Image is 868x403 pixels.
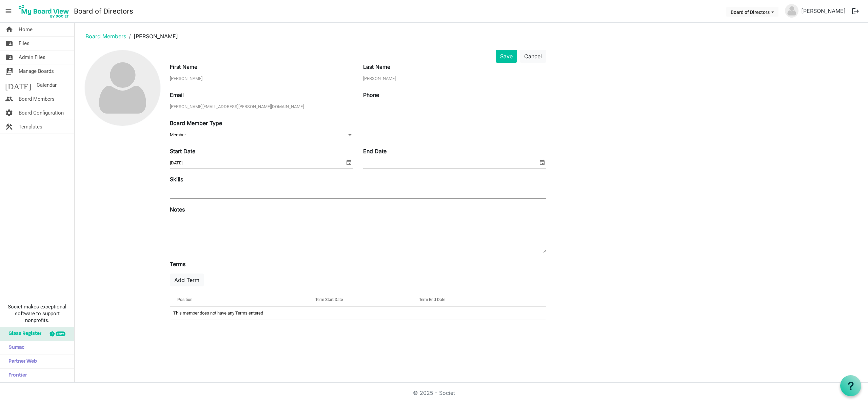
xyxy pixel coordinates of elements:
a: Board Members [85,33,126,40]
td: This member does not have any Terms entered [170,307,546,320]
span: Board Configuration [19,106,64,120]
label: Email [170,91,184,99]
span: Glass Register [5,327,41,341]
span: Frontier [5,369,27,382]
span: Manage Boards [19,64,54,78]
span: Templates [19,120,42,134]
span: switch_account [5,64,13,78]
button: Cancel [520,50,546,63]
span: Files [19,37,29,50]
button: Board of Directors dropdownbutton [726,7,778,17]
span: settings [5,106,13,120]
span: [DATE] [5,78,31,92]
a: [PERSON_NAME] [798,4,848,18]
span: menu [2,5,15,18]
label: End Date [363,147,387,155]
span: folder_shared [5,37,13,50]
label: Start Date [170,147,195,155]
span: folder_shared [5,51,13,64]
label: Skills [170,175,183,183]
span: people [5,92,13,106]
a: My Board View Logo [17,3,74,20]
button: Add Term [170,274,204,286]
li: [PERSON_NAME] [126,32,178,40]
label: Last Name [363,63,390,71]
a: © 2025 - Societ [413,389,455,396]
button: Save [496,50,517,63]
span: Sumac [5,341,24,355]
span: select [345,158,353,167]
button: logout [848,4,863,18]
span: Position [177,297,193,302]
img: no-profile-picture.svg [85,50,160,126]
span: home [5,23,13,36]
label: Phone [363,91,379,99]
label: Terms [170,260,185,268]
span: Home [19,23,33,36]
label: Notes [170,205,185,214]
span: construction [5,120,13,134]
label: Board Member Type [170,119,222,127]
span: Partner Web [5,355,37,368]
span: Term End Date [419,297,445,302]
span: Admin Files [19,51,45,64]
img: no-profile-picture.svg [785,4,798,18]
span: Board Members [19,92,55,106]
span: Societ makes exceptional software to support nonprofits. [3,303,71,324]
span: select [538,158,546,167]
label: First Name [170,63,197,71]
div: new [56,331,65,336]
img: My Board View Logo [17,3,71,20]
a: Board of Directors [74,4,133,18]
span: Calendar [37,78,57,92]
span: Term Start Date [315,297,343,302]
